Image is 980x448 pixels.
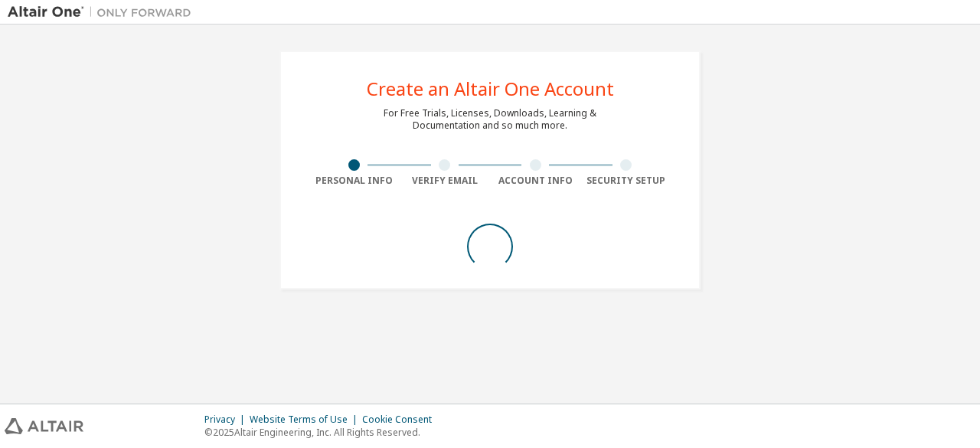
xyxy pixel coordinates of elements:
div: Personal Info [309,175,400,187]
div: Create an Altair One Account [367,80,614,98]
div: Website Terms of Use [250,414,362,426]
div: Security Setup [581,175,672,187]
div: Account Info [490,175,581,187]
img: Altair One [8,5,199,20]
div: Privacy [204,414,250,426]
div: Cookie Consent [362,414,441,426]
div: Verify Email [400,175,491,187]
img: altair_logo.svg [5,418,83,434]
div: For Free Trials, Licenses, Downloads, Learning & Documentation and so much more. [384,107,596,132]
p: © 2025 Altair Engineering, Inc. All Rights Reserved. [204,426,441,439]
